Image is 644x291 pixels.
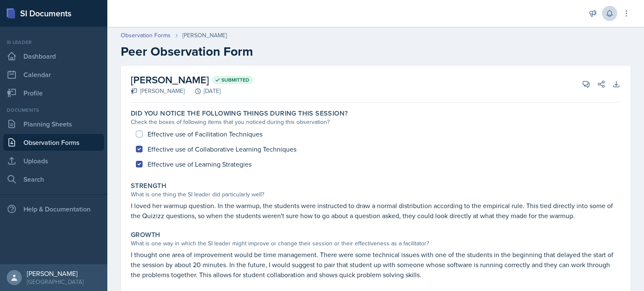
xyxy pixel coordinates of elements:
[121,31,171,40] a: Observation Forms
[3,201,104,217] div: Help & Documentation
[221,77,249,83] span: Submitted
[3,134,104,151] a: Observation Forms
[131,250,621,280] p: I thought one area of improvement would be time management. There were some technical issues with...
[131,109,348,118] label: Did you notice the following things during this session?
[3,116,104,132] a: Planning Sheets
[27,269,83,278] div: [PERSON_NAME]
[3,39,104,46] div: Si leader
[3,152,104,169] a: Uploads
[121,44,631,59] h2: Peer Observation Form
[3,48,104,64] a: Dashboard
[3,171,104,188] a: Search
[3,106,104,114] div: Documents
[182,31,227,40] div: [PERSON_NAME]
[131,182,166,190] label: Strength
[131,239,621,248] div: What is one way in which the SI leader might improve or change their session or their effectivene...
[131,72,254,88] h2: [PERSON_NAME]
[131,87,184,95] div: [PERSON_NAME]
[27,278,83,286] div: [GEOGRAPHIC_DATA]
[184,87,221,95] div: [DATE]
[3,85,104,101] a: Profile
[131,118,621,126] div: Check the boxes of following items that you noticed during this observation?
[131,201,621,221] p: I loved her warmup question. In the warmup, the students were instructed to draw a normal distrib...
[131,231,160,239] label: Growth
[131,190,621,199] div: What is one thing the SI leader did particularly well?
[3,66,104,83] a: Calendar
